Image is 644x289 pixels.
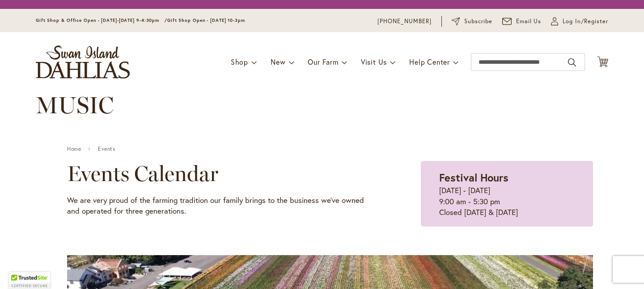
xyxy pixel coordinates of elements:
p: [DATE] - [DATE] 9:00 am - 5:30 pm Closed [DATE] & [DATE] [439,185,575,218]
span: Our Farm [308,57,338,66]
a: Email Us [502,17,542,26]
span: MUSIC [36,91,114,119]
div: TrustedSite Certified [9,272,50,289]
h2: Events Calendar [67,161,376,186]
a: Log In/Register [551,17,608,26]
a: Subscribe [452,17,492,26]
span: Email Us [516,17,542,26]
button: Search [568,55,576,70]
strong: Festival Hours [439,170,508,185]
a: Events [98,146,115,152]
span: Help Center [409,57,450,66]
a: store logo [36,45,130,78]
span: Subscribe [464,17,492,26]
p: We are very proud of the farming tradition our family brings to the business we've owned and oper... [67,195,376,217]
span: Shop [231,57,248,66]
a: [PHONE_NUMBER] [377,17,432,26]
span: Log In/Register [563,17,608,26]
span: Gift Shop Open - [DATE] 10-3pm [167,17,245,23]
span: Visit Us [361,57,387,66]
span: Gift Shop & Office Open - [DATE]-[DATE] 9-4:30pm / [36,17,167,23]
a: Home [67,146,81,152]
span: New [271,57,285,66]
